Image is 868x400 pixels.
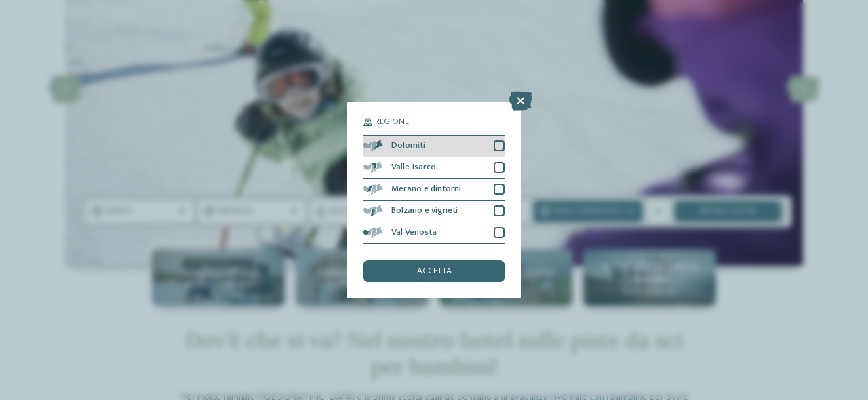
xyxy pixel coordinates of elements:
span: Regione [375,118,409,127]
span: Merano e dintorni [391,185,461,194]
span: Bolzano e vigneti [391,207,458,216]
span: Val Venosta [391,228,437,237]
span: Valle Isarco [391,163,436,172]
span: accetta [417,267,452,276]
span: Dolomiti [391,142,425,151]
